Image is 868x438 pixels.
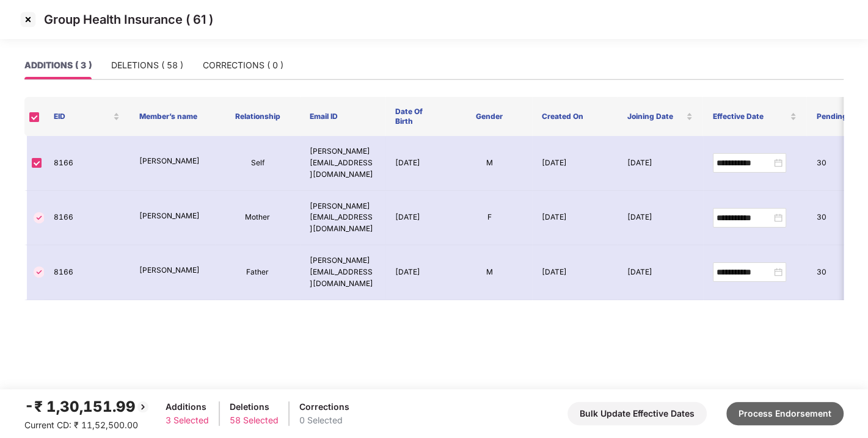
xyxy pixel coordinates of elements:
[532,191,618,246] td: [DATE]
[702,97,806,136] th: Effective Date
[385,191,447,246] td: [DATE]
[300,136,385,191] td: [PERSON_NAME][EMAIL_ADDRESS][DOMAIN_NAME]
[712,112,787,121] span: Effective Date
[44,191,129,246] td: 8166
[203,59,283,72] div: CORRECTIONS ( 0 )
[447,245,532,300] td: M
[726,402,844,425] button: Process Endorsement
[618,97,703,136] th: Joining Date
[32,265,46,279] img: svg+xml;base64,PHN2ZyBpZD0iVGljay0zMngzMiIgeG1sbnM9Imh0dHA6Ly93d3cudzMub3JnLzIwMDAvc3ZnIiB3aWR0aD...
[32,210,46,225] img: svg+xml;base64,PHN2ZyBpZD0iVGljay0zMngzMiIgeG1sbnM9Imh0dHA6Ly93d3cudzMub3JnLzIwMDAvc3ZnIiB3aWR0aD...
[44,12,213,27] p: Group Health Insurance ( 61 )
[166,400,209,414] div: Additions
[166,414,209,427] div: 3 Selected
[111,59,183,72] div: DELETIONS ( 58 )
[54,112,111,121] span: EID
[532,245,618,300] td: [DATE]
[300,191,385,246] td: [PERSON_NAME][EMAIL_ADDRESS][DOMAIN_NAME]
[230,400,279,414] div: Deletions
[24,395,150,418] div: -₹ 1,30,151.99
[447,136,532,191] td: M
[215,245,301,300] td: Father
[139,156,205,167] p: [PERSON_NAME]
[44,245,129,300] td: 8166
[300,97,385,136] th: Email ID
[447,191,532,246] td: F
[618,136,703,191] td: [DATE]
[300,245,385,300] td: [PERSON_NAME][EMAIL_ADDRESS][DOMAIN_NAME]
[24,59,92,72] div: ADDITIONS ( 3 )
[385,97,447,136] th: Date Of Birth
[44,136,129,191] td: 8166
[18,10,38,29] img: svg+xml;base64,PHN2ZyBpZD0iQ3Jvc3MtMzJ4MzIiIHhtbG5zPSJodHRwOi8vd3d3LnczLm9yZy8yMDAwL3N2ZyIgd2lkdG...
[139,265,205,276] p: [PERSON_NAME]
[447,97,532,136] th: Gender
[532,97,618,136] th: Created On
[129,97,215,136] th: Member’s name
[215,136,301,191] td: Self
[299,400,349,414] div: Corrections
[139,210,205,222] p: [PERSON_NAME]
[215,97,301,136] th: Relationship
[627,112,684,121] span: Joining Date
[24,420,138,430] span: Current CD: ₹ 11,52,500.00
[44,97,129,136] th: EID
[385,136,447,191] td: [DATE]
[532,136,618,191] td: [DATE]
[385,245,447,300] td: [DATE]
[618,245,703,300] td: [DATE]
[299,414,349,427] div: 0 Selected
[618,191,703,246] td: [DATE]
[230,414,279,427] div: 58 Selected
[136,400,150,414] img: svg+xml;base64,PHN2ZyBpZD0iQmFjay0yMHgyMCIgeG1sbnM9Imh0dHA6Ly93d3cudzMub3JnLzIwMDAvc3ZnIiB3aWR0aD...
[567,402,707,425] button: Bulk Update Effective Dates
[215,191,301,246] td: Mother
